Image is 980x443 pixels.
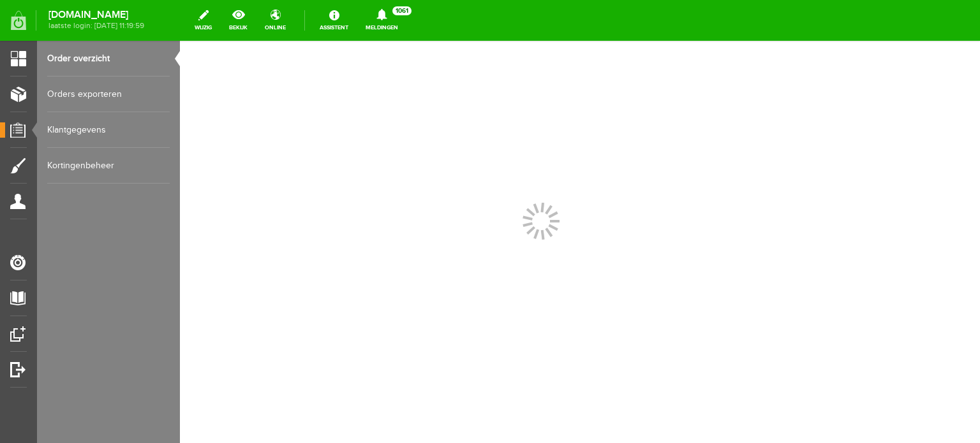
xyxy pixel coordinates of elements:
span: 1061 [392,6,412,15]
a: Assistent [312,6,356,34]
a: Orders exporteren [47,76,170,112]
a: Klantgegevens [47,112,170,148]
a: wijzig [187,6,219,34]
a: Order overzicht [47,41,170,76]
span: laatste login: [DATE] 11:19:59 [48,22,144,29]
a: Kortingenbeheer [47,148,170,184]
a: Meldingen1061 [358,6,406,34]
a: bekijk [221,6,255,34]
strong: [DOMAIN_NAME] [48,11,144,18]
a: online [257,6,293,34]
